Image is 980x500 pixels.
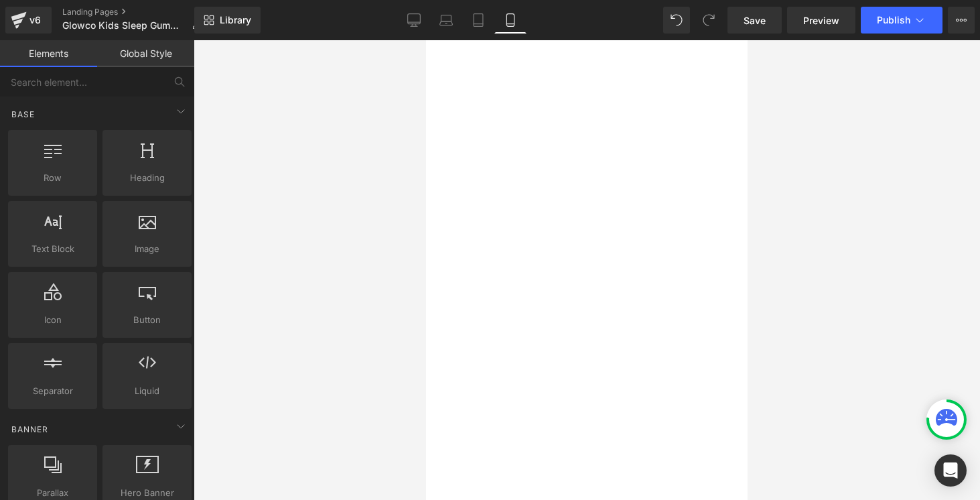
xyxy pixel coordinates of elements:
[107,242,188,256] span: Image
[803,13,839,27] span: Preview
[398,7,430,34] a: Desktop
[107,384,188,398] span: Liquid
[12,384,93,398] span: Separator
[194,7,261,34] a: New Library
[97,40,194,67] a: Global Style
[430,7,462,34] a: Laptop
[62,7,212,17] a: Landing Pages
[10,423,50,436] span: Banner
[62,20,186,31] span: Glowco Kids Sleep Gummies
[861,7,942,34] button: Publish
[107,486,188,500] span: Hero Banner
[107,171,188,185] span: Heading
[27,11,44,29] div: v6
[462,7,494,34] a: Tablet
[744,13,766,27] span: Save
[12,486,93,500] span: Parallax
[948,7,975,34] button: More
[877,15,910,25] span: Publish
[10,108,36,121] span: Base
[663,7,690,34] button: Undo
[934,454,967,487] div: Open Intercom Messenger
[12,242,93,256] span: Text Block
[12,313,93,327] span: Icon
[107,313,188,327] span: Button
[5,7,52,34] a: v6
[12,171,93,185] span: Row
[494,7,527,34] a: Mobile
[220,14,251,26] span: Library
[695,7,722,34] button: Redo
[787,7,855,34] a: Preview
